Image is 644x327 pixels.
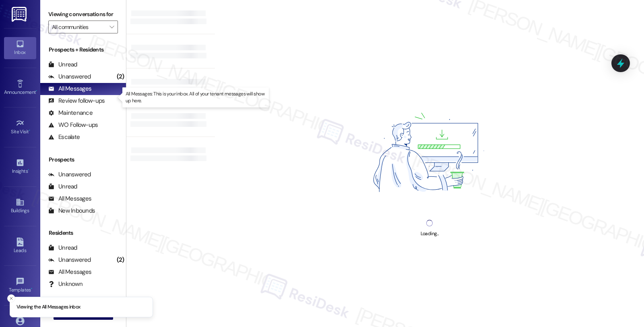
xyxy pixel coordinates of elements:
div: Loading... [421,230,439,238]
div: (2) [115,70,126,83]
a: Inbox [4,37,36,59]
span: • [31,286,32,292]
a: Templates • [4,275,36,296]
span: • [28,167,29,173]
div: Unanswered [48,170,91,179]
a: Buildings [4,195,36,217]
div: Unread [48,182,77,191]
div: Unread [48,60,77,69]
a: Insights • [4,156,36,178]
div: All Messages [48,195,91,203]
img: ResiDesk Logo [12,7,28,22]
div: Unanswered [48,72,91,81]
div: Residents [40,229,126,237]
label: Viewing conversations for [48,8,118,21]
div: Prospects [40,155,126,164]
div: (2) [115,254,126,266]
span: • [29,128,30,133]
span: • [36,88,37,94]
input: All communities [52,21,105,33]
div: All Messages [48,85,91,93]
div: All Messages [48,268,91,276]
p: Viewing the All Messages inbox [17,304,80,311]
i:  [109,24,114,30]
div: WO Follow-ups [48,121,98,129]
div: Maintenance [48,109,93,117]
button: Close toast [7,294,15,302]
div: Prospects + Residents [40,46,126,54]
div: Unknown [48,280,83,288]
a: Site Visit • [4,116,36,138]
p: All Messages: This is your inbox. All of your tenant messages will show up here. [126,91,266,104]
div: Unanswered [48,256,91,264]
div: New Inbounds [48,207,95,215]
div: Review follow-ups [48,97,105,105]
div: Escalate [48,133,80,141]
a: Leads [4,235,36,257]
div: Unread [48,244,77,252]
